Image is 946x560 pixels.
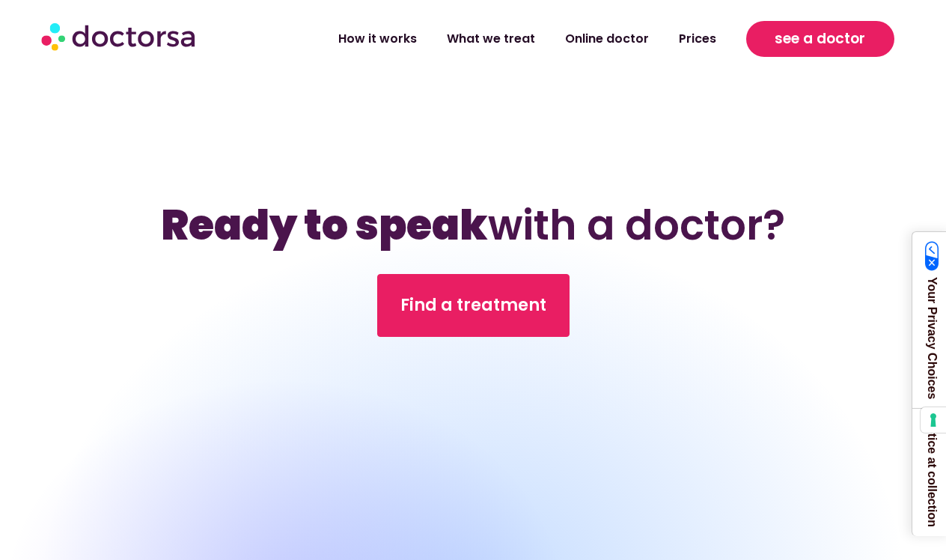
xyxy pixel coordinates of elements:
img: California Consumer Privacy Act (CCPA) Opt-Out Icon [925,241,939,271]
button: Your consent preferences for tracking technologies [921,407,946,433]
nav: Menu [254,22,731,56]
b: Ready to speak [161,196,488,254]
span: see a doctor [775,27,865,51]
a: How it works [323,22,432,56]
span: Find a treatment [400,293,546,317]
a: see a doctor [746,21,894,57]
a: Prices [664,22,731,56]
a: What we treat [432,22,550,56]
a: Find a treatment [377,274,570,337]
a: Online doctor [550,22,664,56]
